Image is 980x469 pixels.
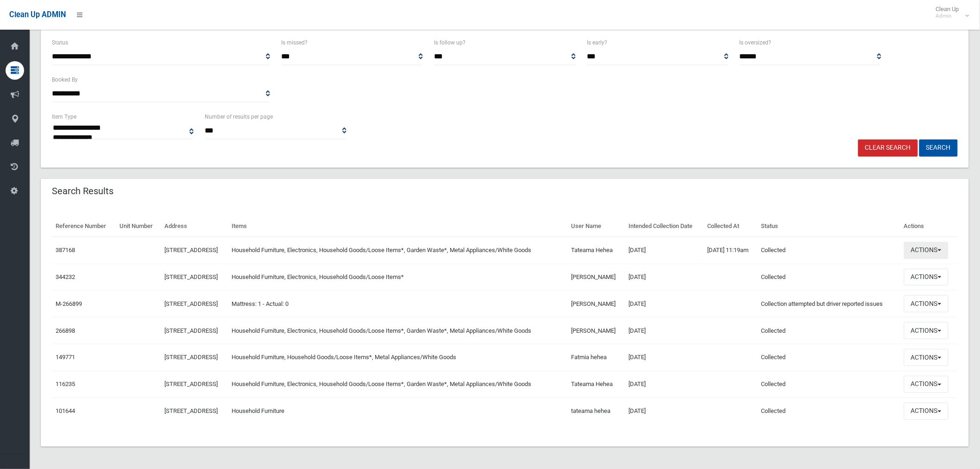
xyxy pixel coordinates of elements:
td: Household Furniture [228,398,567,424]
td: [DATE] 11:19am [704,237,758,264]
td: [DATE] [625,291,704,317]
a: 344232 [56,273,75,280]
td: Collected [758,344,900,371]
th: Reference Number [52,216,116,237]
button: Search [919,139,958,157]
td: [DATE] [625,264,704,291]
label: Is oversized? [740,38,772,48]
span: Clean Up ADMIN [9,10,66,19]
a: M-266899 [56,300,82,307]
td: [DATE] [625,344,704,371]
a: 101644 [56,407,75,414]
a: Clear Search [858,139,918,157]
td: [PERSON_NAME] [567,264,625,291]
td: [PERSON_NAME] [567,317,625,344]
td: Household Furniture, Electronics, Household Goods/Loose Items* [228,264,567,291]
label: Is missed? [281,38,308,48]
button: Actions [904,349,949,366]
td: Fatmia hehea [567,344,625,371]
span: Clean Up [931,6,968,19]
td: Tateama Hehea [567,371,625,398]
button: Actions [904,295,949,312]
a: [STREET_ADDRESS] [165,327,218,334]
td: Household Furniture, Electronics, Household Goods/Loose Items*, Garden Waste*, Metal Appliances/W... [228,371,567,398]
th: User Name [567,216,625,237]
td: [DATE] [625,398,704,424]
label: Is early? [587,38,607,48]
a: [STREET_ADDRESS] [165,407,218,414]
td: Household Furniture, Household Goods/Loose Items*, Metal Appliances/White Goods [228,344,567,371]
label: Booked By [52,75,78,85]
label: Status [52,38,68,48]
a: 387168 [56,247,75,254]
th: Collected At [704,216,758,237]
td: [DATE] [625,237,704,264]
td: Collected [758,317,900,344]
td: Mattress: 1 - Actual: 0 [228,291,567,317]
th: Items [228,216,567,237]
td: [DATE] [625,371,704,398]
td: Collected [758,264,900,291]
a: 116235 [56,380,75,387]
a: [STREET_ADDRESS] [165,300,218,307]
th: Unit Number [116,216,161,237]
a: [STREET_ADDRESS] [165,247,218,254]
td: Household Furniture, Electronics, Household Goods/Loose Items*, Garden Waste*, Metal Appliances/W... [228,317,567,344]
td: Collection attempted but driver reported issues [758,291,900,317]
th: Address [161,216,228,237]
td: Collected [758,371,900,398]
a: [STREET_ADDRESS] [165,380,218,387]
label: Is follow up? [434,38,465,48]
a: [STREET_ADDRESS] [165,354,218,361]
small: Admin [936,13,959,19]
button: Actions [904,242,949,259]
button: Actions [904,322,949,339]
label: Item Type [52,112,76,122]
td: Household Furniture, Electronics, Household Goods/Loose Items*, Garden Waste*, Metal Appliances/W... [228,237,567,264]
td: Collected [758,237,900,264]
th: Status [758,216,900,237]
th: Intended Collection Date [625,216,704,237]
td: Tateama Hehea [567,237,625,264]
a: 149771 [56,354,75,361]
td: tateama hehea [567,398,625,424]
td: [DATE] [625,317,704,344]
button: Actions [904,403,949,420]
label: Number of results per page [205,112,273,122]
a: 266898 [56,327,75,334]
header: Search Results [41,182,125,200]
td: [PERSON_NAME] [567,291,625,317]
td: Collected [758,398,900,424]
button: Actions [904,269,949,286]
button: Actions [904,376,949,393]
a: [STREET_ADDRESS] [165,273,218,280]
th: Actions [900,216,958,237]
